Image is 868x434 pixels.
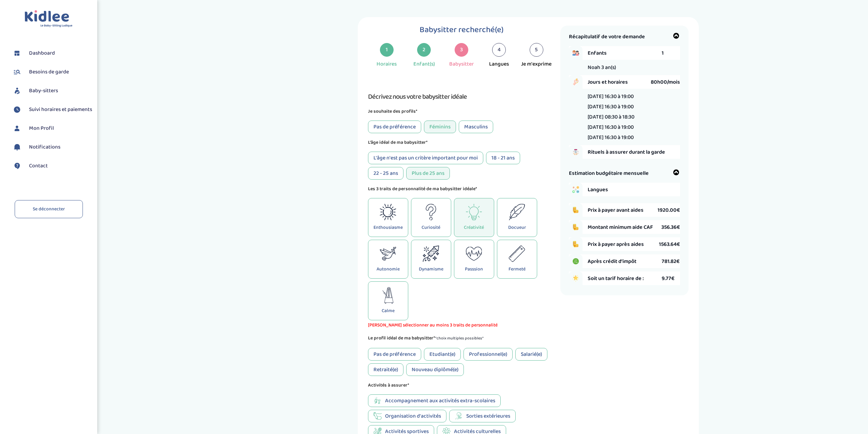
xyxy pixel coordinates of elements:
div: Masculins [459,121,493,133]
span: Jours et horaires [588,78,651,86]
span: Dashboard [29,49,55,57]
h3: Décrivez nous votre babysitter idéale [368,91,555,102]
span: Suivi horaires et paiements [29,106,92,114]
p: Dynamisme [419,265,443,273]
img: babysitters.svg [12,86,22,96]
div: 4 [492,43,506,57]
img: besoin.svg [12,67,22,77]
div: 5 [530,43,543,57]
div: 1 [380,43,394,57]
div: Je m'exprime [521,60,551,68]
li: [DATE] 16:30 à 19:00 [588,92,634,101]
div: Féminins [424,121,456,133]
span: Récapitulatif de votre demande [569,32,645,41]
span: Accompagnement aux activités extra-scolaires [385,396,495,405]
span: 1 [662,49,664,57]
div: Professionnel(e) [464,348,513,361]
img: suivihoraire.svg [12,104,22,115]
img: dashboard.svg [12,48,22,58]
img: coins.png [569,203,583,217]
span: Baby-sitters [29,87,58,95]
span: Montant minimum aide CAF [588,223,661,232]
div: Horaires [377,60,397,68]
div: 2 [417,43,431,57]
p: Activités à assurer* [368,381,555,389]
p: L'âge idéal de ma babysitter* [368,139,555,146]
a: Besoins de garde [12,67,92,77]
span: Enfants [588,49,662,57]
div: L'âge n'est pas un critère important pour moi [368,152,483,164]
img: coins.png [569,237,583,251]
div: Pas de préférence [368,121,421,133]
span: Notifications [29,143,60,151]
span: Soit un tarif horaire de : [588,274,662,283]
p: Curiosité [422,224,440,231]
span: Rituels à assurer durant la garde [588,148,680,156]
div: Babysitter [449,60,474,68]
a: Suivi horaires et paiements [12,104,92,115]
span: 781.82€ [662,257,680,266]
a: Se déconnecter [15,200,83,218]
div: 22 - 25 ans [368,167,403,180]
div: Nouveau diplômé(e) [406,363,464,376]
span: 9.77€ [662,274,675,283]
img: contact.svg [12,161,22,171]
p: Autonomie [377,265,400,273]
a: Contact [12,161,92,171]
img: coins.png [569,220,583,234]
a: Baby-sitters [12,86,92,96]
div: 3 [455,43,468,57]
span: 356.36€ [661,223,680,232]
p: Enthousiasme [373,224,403,231]
span: Contact [29,162,48,170]
p: Fermeté [509,265,526,273]
span: 1563.64€ [659,240,680,249]
li: [DATE] 08:30 à 18:30 [588,113,634,121]
a: Dashboard [12,48,92,58]
img: star.png [569,271,583,285]
span: Prix à payer avant aides [588,206,658,214]
p: Je souhaite des profils* [368,108,555,115]
span: Noah 3 an(s) [588,63,616,72]
img: notification.svg [12,142,22,152]
span: Mon Profil [29,124,54,132]
h1: Babysitter recherché(e) [368,26,555,34]
div: Pas de préférence [368,348,421,361]
p: Calme [382,307,395,314]
span: Estimation budgétaire mensuelle [569,169,649,178]
span: Sorties extérieures [466,412,510,420]
span: Langues [588,185,662,194]
span: Besoins de garde [29,68,69,76]
div: Salarié(e) [515,348,547,361]
div: Plus de 25 ans [406,167,450,180]
img: logo.svg [25,10,73,28]
a: Notifications [12,142,92,152]
img: hand_to_do_list.png [569,145,583,159]
div: Enfant(s) [413,60,435,68]
p: Les 3 traits de personnalité de ma babysitter idéale* [368,185,555,193]
span: 80h00/mois [651,78,680,86]
span: Prix à payer après aides [588,240,659,249]
span: Après crédit d’impôt [588,257,662,266]
div: 18 - 21 ans [486,152,520,164]
img: boy_girl.png [569,46,583,60]
span: 1920.00€ [658,206,680,214]
li: [DATE] 16:30 à 19:00 [588,102,634,111]
img: profil.svg [12,123,22,134]
span: Organisation d'activités [385,412,441,420]
img: hand_clock.png [569,75,583,89]
span: *choix multiples possibles* [435,335,484,341]
img: activities.png [569,183,583,196]
p: Docueur [508,224,526,231]
img: credit_impot.PNG [569,254,583,268]
div: Etudiant(e) [424,348,461,361]
li: [DATE] 16:30 à 19:00 [588,133,634,142]
div: Retraité(e) [368,363,403,376]
p: Le profil idéal de ma babysitter* [368,334,555,342]
div: Langues [489,60,509,68]
li: [DATE] 16:30 à 19:00 [588,123,634,131]
a: Mon Profil [12,123,92,134]
p: Créativité [464,224,484,231]
span: [PERSON_NAME] sélectionner au moins 3 traits de personnalité [368,322,555,329]
p: Passsion [465,265,483,273]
